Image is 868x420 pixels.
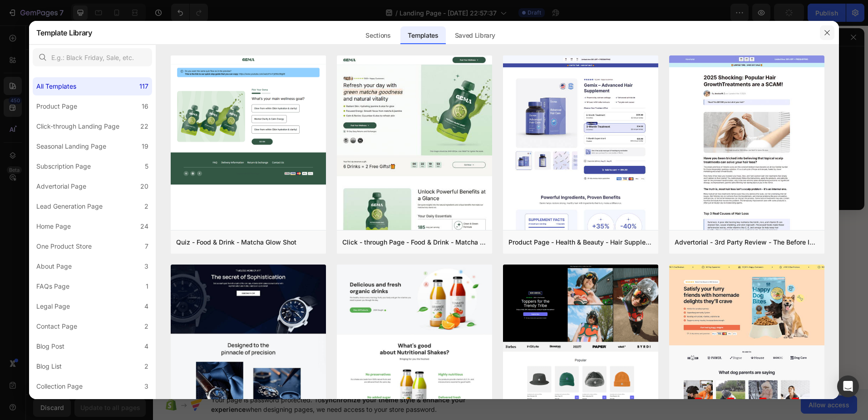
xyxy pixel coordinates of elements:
div: Sections [358,26,398,45]
div: Advertorial Page [36,181,86,192]
h2: Template Library [36,21,92,45]
div: Open Intercom Messenger [837,375,859,397]
div: FAQs Page [36,281,69,292]
div: 7 [145,241,148,252]
span: 2,500+ Verified Reviews! [531,74,602,81]
h1: Wie eine einfache Küchenveränderung unter 50 € mich davor bewahrte, mich jedes Jahr mit 50 Gramm ... [85,10,430,106]
div: Legal Page [36,301,70,312]
p: Best Choice [470,101,507,110]
div: 2 [144,201,148,212]
div: 19 [142,141,148,152]
div: 117 [139,81,148,92]
img: gempages_581830906663142248-da16f231-f11b-4c88-b1cf-eeb907c6070d.webp [93,125,116,148]
div: Advertorial - 3rd Party Review - The Before Image - Hair Supplement [675,237,819,248]
div: One Product Store [36,241,92,252]
div: Collection Page [36,381,83,392]
div: 4 [144,341,148,352]
div: Product Page [36,101,77,112]
p: Turns daily struggles into fun time [497,329,599,337]
div: 1 [146,281,148,292]
p: [DATE] By [PERSON_NAME] [124,131,219,141]
div: Click-through Landing Page [36,121,119,132]
div: Blog List [36,361,62,372]
p: Features 3 cleaning modes, timers [497,282,599,290]
div: Saved Library [448,26,503,45]
div: Lead Generation Page [36,201,103,212]
div: 24 [140,221,148,232]
p: Poor oral hygiene is characterized by a failure to properly maintain the health and cleanliness o... [86,194,429,270]
img: quiz-1.png [171,55,326,185]
div: Blog Post [36,341,64,352]
div: Contact Page [36,321,77,332]
div: Templates [400,26,445,45]
div: All Templates [36,81,76,92]
img: gempages_581830906663142248-79ebf684-950a-4e25-9176-f34538f94125.webp [465,94,622,242]
div: Product Page - Health & Beauty - Hair Supplement [508,237,653,248]
div: 2 [144,361,148,372]
input: E.g.: Black Friday, Sale, etc. [33,48,152,66]
div: Subscription Page [36,161,91,172]
div: 22 [140,121,148,132]
div: 20 [140,181,148,192]
h3: What constitutes poor oral hygiene? [85,166,430,188]
div: Click - through Page - Food & Drink - Matcha Glow Shot [342,237,487,248]
a: CHECK AVAILABILITY [465,253,622,275]
div: 2 [144,321,148,332]
div: 5 [145,161,148,172]
div: 16 [142,101,148,112]
div: Seasonal Landing Page [36,141,106,152]
div: About Page [36,261,72,272]
p: Just 2 minutes for a thorough clean [497,298,599,305]
div: 4 [144,301,148,312]
div: 3 [144,261,148,272]
div: Quiz - Food & Drink - Matcha Glow Shot [176,237,296,248]
p: Includes handy blue and red LED lights [497,313,599,321]
h2: Enjoy a remarkable 20% discount! [473,28,615,60]
div: Home Page [36,221,71,232]
p: CHECK AVAILABILITY [500,260,577,270]
div: 3 [144,381,148,392]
